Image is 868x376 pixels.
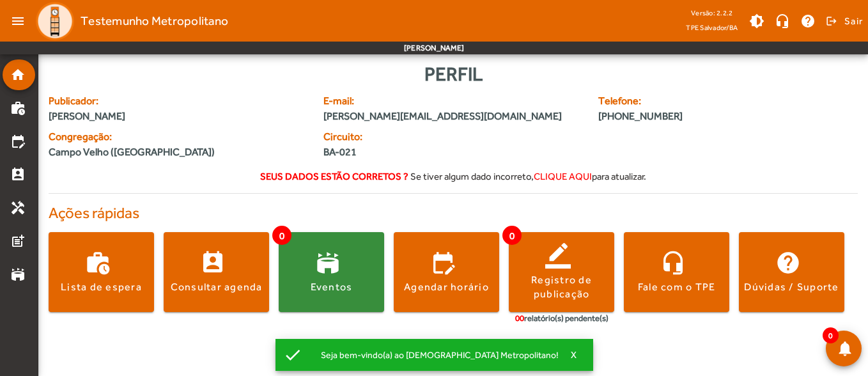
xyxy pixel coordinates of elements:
span: BA-021 [323,145,446,160]
span: Congregação: [49,129,308,145]
span: [PERSON_NAME] [49,109,308,124]
div: Eventos [311,280,353,294]
mat-icon: check [283,345,302,364]
img: Logo TPE [36,2,74,40]
div: Agendar horário [404,280,489,294]
mat-icon: menu [5,8,31,34]
span: Circuito: [323,129,446,145]
span: Sair [844,11,863,31]
div: Seja bem-vindo(a) ao [DEMOGRAPHIC_DATA] Metropolitano! [311,346,559,364]
button: Registro de publicação [509,232,614,312]
span: X [571,349,577,361]
button: Dúvidas / Suporte [739,232,844,312]
span: Publicador: [49,93,308,109]
mat-icon: stadium [10,267,26,282]
span: Campo Velho ([GEOGRAPHIC_DATA]) [49,145,215,160]
button: Consultar agenda [164,232,269,312]
button: Sair [824,12,863,31]
mat-icon: edit_calendar [10,134,26,149]
span: 0 [502,226,522,245]
div: Consultar agenda [171,280,263,294]
a: Testemunho Metropolitano [31,2,228,40]
button: X [559,349,591,361]
span: 0 [823,327,839,343]
mat-icon: work_history [10,100,26,116]
span: Testemunho Metropolitano [81,11,228,31]
span: clique aqui [534,171,592,182]
strong: Seus dados estão corretos ? [260,171,408,182]
span: [PERSON_NAME][EMAIL_ADDRESS][DOMAIN_NAME] [323,109,583,124]
button: Fale com o TPE [624,232,729,312]
div: Fale com o TPE [638,280,716,294]
mat-icon: perm_contact_calendar [10,167,26,182]
span: 00 [515,313,524,323]
mat-icon: post_add [10,233,26,249]
div: Dúvidas / Suporte [744,280,839,294]
div: Registro de publicação [509,273,614,302]
div: Perfil [49,59,858,88]
span: TPE Salvador/BA [686,21,738,34]
button: Eventos [279,232,384,312]
button: Lista de espera [49,232,154,312]
button: Agendar horário [394,232,499,312]
span: Telefone: [598,93,789,109]
div: Versão: 2.2.2 [686,5,738,21]
h4: Ações rápidas [49,204,858,223]
mat-icon: home [10,67,26,82]
span: 0 [272,226,291,245]
span: Se tiver algum dado incorreto, para atualizar. [410,171,646,182]
span: [PHONE_NUMBER] [598,109,789,124]
mat-icon: handyman [10,200,26,215]
div: relatório(s) pendente(s) [515,312,608,325]
span: E-mail: [323,93,583,109]
div: Lista de espera [61,280,142,294]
